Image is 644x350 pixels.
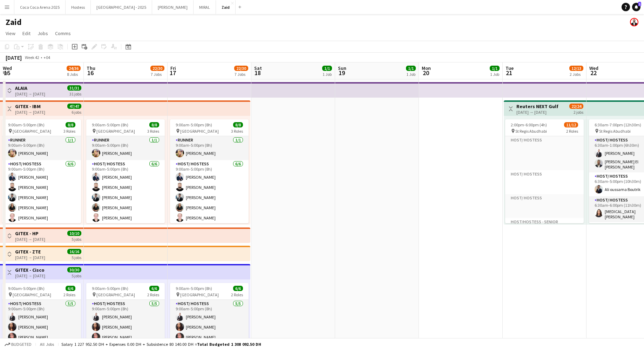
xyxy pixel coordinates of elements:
[505,136,584,170] app-card-role-placeholder: Host/ Hostess
[151,72,164,77] div: 7 Jobs
[61,342,261,347] div: Salary 1 227 952.50 DH + Expenses 0.00 DH + Subsistence 80 140.00 DH =
[15,103,45,110] h3: GITEX - IBM
[505,194,584,218] app-card-role-placeholder: Host/ Hostess
[231,128,243,134] span: 3 Roles
[72,272,81,278] div: 5 jobs
[8,286,45,291] span: 9:00am-5:00pm (8h)
[67,85,81,91] span: 31/31
[92,286,128,291] span: 9:00am-5:00pm (8h)
[72,254,81,260] div: 5 jobs
[6,30,15,37] span: View
[194,0,216,14] button: MIRAL
[490,72,499,77] div: 1 Job
[15,110,45,115] div: [DATE] → [DATE]
[67,267,81,272] span: 30/30
[516,103,558,110] h3: Reuters NEXT Gulf
[564,122,578,127] span: 11/12
[67,231,81,236] span: 10/10
[170,119,249,223] app-job-card: 9:00am-5:00pm (8h)8/8 [GEOGRAPHIC_DATA]3 RolesRunner1/19:00am-5:00pm (8h)[PERSON_NAME]Host/ Hoste...
[2,119,81,223] app-job-card: 9:00am-5:00pm (8h)8/8 [GEOGRAPHIC_DATA]3 RolesRunner1/19:00am-5:00pm (8h)[PERSON_NAME]Host/ Hoste...
[39,342,55,347] span: All jobs
[197,342,261,347] span: Total Budgeted 1 308 092.50 DH
[322,66,332,71] span: 1/1
[86,119,165,223] app-job-card: 9:00am-5:00pm (8h)8/8 [GEOGRAPHIC_DATA]3 RolesRunner1/19:00am-5:00pm (8h)[PERSON_NAME]Host/ Hoste...
[67,66,81,71] span: 24/36
[630,18,638,26] app-user-avatar: Zaid Rahmoun
[6,17,22,27] h1: Zaid
[67,249,81,254] span: 16/16
[231,292,243,297] span: 2 Roles
[632,3,640,11] a: 1
[72,236,81,242] div: 5 jobs
[216,0,236,14] button: Zaid
[422,65,431,71] span: Mon
[2,160,81,235] app-card-role: Host/ Hostess6/69:00am-5:00pm (8h)[PERSON_NAME][PERSON_NAME][PERSON_NAME][PERSON_NAME][PERSON_NAME]
[96,292,135,297] span: [GEOGRAPHIC_DATA]
[15,85,45,91] h3: ALAIA
[86,69,95,77] span: 16
[170,65,176,71] span: Fri
[176,122,212,127] span: 9:00am-5:00pm (8h)
[69,91,81,97] div: 31 jobs
[66,122,75,127] span: 8/8
[233,286,243,291] span: 6/6
[52,29,74,38] a: Comms
[511,122,547,127] span: 2:00pm-6:00pm (4h)
[15,267,45,273] h3: GITEX - Cisco
[490,66,500,71] span: 1/1
[13,128,51,134] span: [GEOGRAPHIC_DATA]
[337,69,346,77] span: 19
[180,292,219,297] span: [GEOGRAPHIC_DATA]
[505,218,584,252] app-card-role-placeholder: Host/Hostess - Senior
[599,128,631,134] span: St Regis Abudhabi
[15,230,45,237] h3: GITEX - HP
[149,286,159,291] span: 6/6
[253,69,262,77] span: 18
[170,136,249,160] app-card-role: Runner1/19:00am-5:00pm (8h)[PERSON_NAME]
[233,122,243,127] span: 8/8
[96,128,135,134] span: [GEOGRAPHIC_DATA]
[505,119,584,223] app-job-card: 2:00pm-6:00pm (4h)11/12 St Regis Abudhabi2 RolesHost/ HostessHost/ HostessHost/ HostessHost/Hoste...
[595,122,641,127] span: 6:30am-7:00pm (12h30m)
[180,128,219,134] span: [GEOGRAPHIC_DATA]
[15,249,45,255] h3: GITEX - ZTE
[43,55,50,60] div: +04
[8,122,45,127] span: 9:00am-5:00pm (8h)
[147,292,159,297] span: 2 Roles
[87,65,95,71] span: Thu
[86,136,165,160] app-card-role: Runner1/19:00am-5:00pm (8h)[PERSON_NAME]
[149,122,159,127] span: 8/8
[234,66,248,71] span: 22/30
[23,55,41,60] span: Week 42
[338,65,346,71] span: Sun
[3,65,12,71] span: Wed
[505,170,584,194] app-card-role-placeholder: Host/ Hostess
[13,292,51,297] span: [GEOGRAPHIC_DATA]
[152,0,194,14] button: [PERSON_NAME]
[176,286,212,291] span: 9:00am-5:00pm (8h)
[72,109,81,115] div: 6 jobs
[570,72,583,77] div: 2 Jobs
[254,65,262,71] span: Sat
[92,122,128,127] span: 9:00am-5:00pm (8h)
[15,237,45,242] div: [DATE] → [DATE]
[515,128,547,134] span: St Regis Abudhabi
[516,110,558,115] div: [DATE] → [DATE]
[67,72,80,77] div: 8 Jobs
[169,69,176,77] span: 17
[638,2,641,6] span: 1
[6,54,22,61] div: [DATE]
[569,66,583,71] span: 12/13
[589,65,598,71] span: Wed
[15,255,45,260] div: [DATE] → [DATE]
[506,65,514,71] span: Tue
[150,66,164,71] span: 22/30
[20,29,33,38] a: Edit
[147,128,159,134] span: 3 Roles
[35,29,51,38] a: Jobs
[14,0,66,14] button: Coca Coca Arena 2025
